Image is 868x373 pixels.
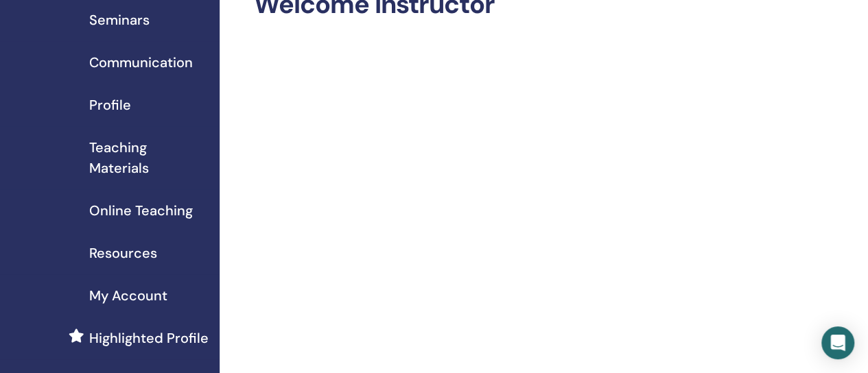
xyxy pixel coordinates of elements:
[89,137,209,178] span: Teaching Materials
[89,52,193,73] span: Communication
[821,326,854,359] div: Open Intercom Messenger
[89,95,131,115] span: Profile
[89,328,209,348] span: Highlighted Profile
[89,285,167,306] span: My Account
[89,243,157,263] span: Resources
[89,200,193,221] span: Online Teaching
[89,10,150,30] span: Seminars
